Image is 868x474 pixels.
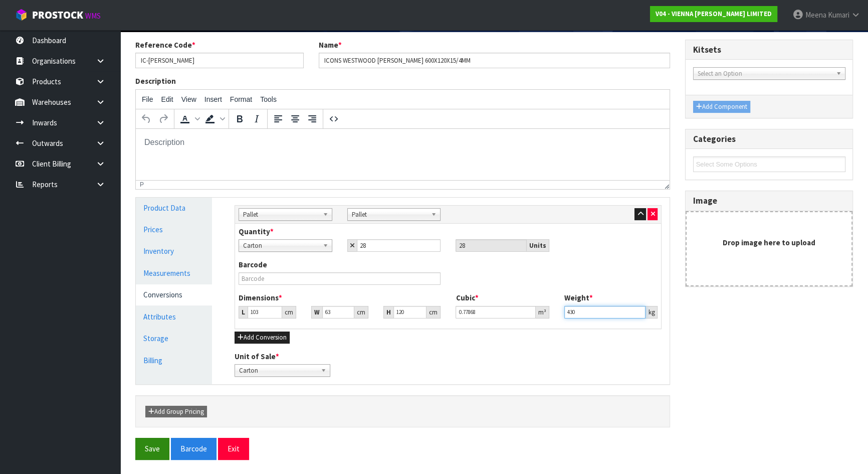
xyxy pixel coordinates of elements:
[693,196,845,206] h3: Image
[260,95,277,103] span: Tools
[32,9,83,22] span: ProStock
[564,306,646,319] input: Weight
[235,351,279,362] label: Unit of Sale
[135,40,195,50] label: Reference Code
[176,110,201,127] div: Text color
[135,76,176,86] label: Description
[828,10,849,20] span: Kumari
[136,263,212,283] a: Measurements
[698,68,832,80] span: Select an Option
[243,209,319,221] span: Pallet
[171,438,216,459] button: Barcode
[248,306,282,319] input: Length
[393,306,426,319] input: Height
[693,134,845,144] h3: Categories
[693,45,845,55] h3: Kitsets
[239,272,441,285] input: Barcode
[135,53,304,68] input: Reference Code
[231,110,248,127] button: Bold
[201,110,227,127] div: Background color
[564,292,593,303] label: Weight
[181,95,196,103] span: View
[136,129,670,180] iframe: Rich Text Area. Press ALT-0 for help.
[136,284,212,305] a: Conversions
[426,306,441,319] div: cm
[650,6,777,22] a: V04 - VIENNA [PERSON_NAME] LIMITED
[325,110,342,127] button: Source code
[136,350,212,371] a: Billing
[136,241,212,261] a: Inventory
[140,181,144,188] div: p
[142,95,153,103] span: File
[218,438,249,459] button: Exit
[136,306,212,327] a: Attributes
[136,219,212,240] a: Prices
[282,306,296,319] div: cm
[85,11,101,21] small: WMS
[536,306,549,319] div: m³
[239,365,317,377] span: Carton
[287,110,304,127] button: Align center
[135,438,169,459] button: Save
[352,209,427,221] span: Pallet
[145,406,207,418] button: Add Group Pricing
[386,308,391,317] strong: H
[456,239,527,252] input: Unit Qty
[230,95,252,103] span: Format
[235,332,290,344] button: Add Conversion
[155,110,172,127] button: Redo
[661,181,670,189] div: Resize
[270,110,287,127] button: Align left
[805,10,826,20] span: Meena
[138,110,155,127] button: Undo
[456,292,478,303] label: Cubic
[693,101,750,113] button: Add Component
[322,306,354,319] input: Width
[15,9,28,21] img: cube-alt.png
[161,95,173,103] span: Edit
[239,292,282,303] label: Dimensions
[656,10,772,18] strong: V04 - VIENNA [PERSON_NAME] LIMITED
[239,226,274,237] label: Quantity
[357,239,441,252] input: Child Qty
[529,241,546,250] strong: Units
[248,110,265,127] button: Italic
[239,259,267,270] label: Barcode
[136,328,212,349] a: Storage
[243,240,319,252] span: Carton
[319,40,342,50] label: Name
[723,238,815,247] strong: Drop image here to upload
[314,308,320,317] strong: W
[319,53,670,68] input: Name
[354,306,368,319] div: cm
[242,308,245,317] strong: L
[136,198,212,218] a: Product Data
[304,110,321,127] button: Align right
[204,95,222,103] span: Insert
[456,306,536,319] input: Cubic
[645,306,658,319] div: kg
